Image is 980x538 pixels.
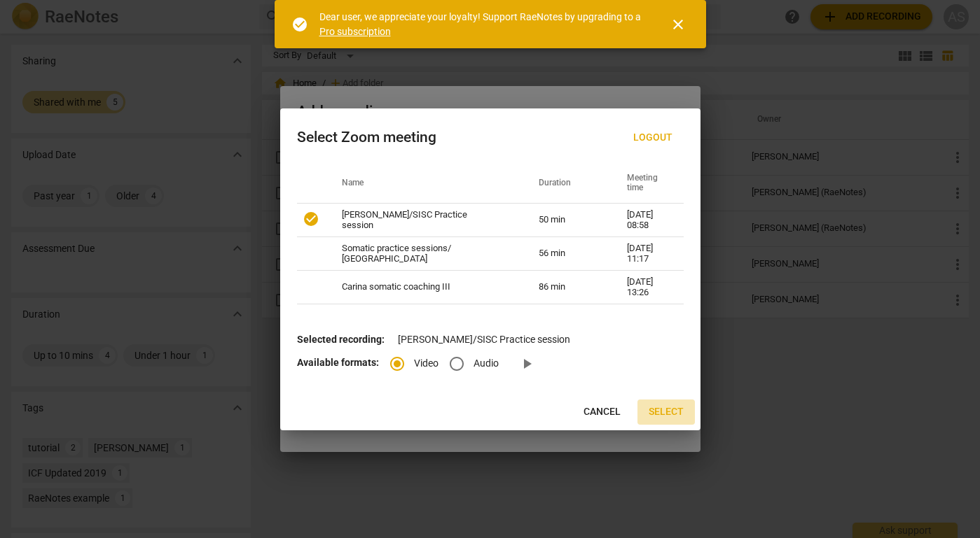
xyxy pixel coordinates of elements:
[661,8,695,41] button: Close
[510,347,544,381] a: Preview
[584,405,621,419] span: Cancel
[637,399,695,425] button: Select
[649,405,684,419] span: Select
[297,357,379,368] b: Available formats:
[610,237,684,271] td: [DATE] 11:17
[414,356,439,371] span: Video
[297,332,684,347] p: [PERSON_NAME]/SISC Practice session
[522,204,610,237] td: 50 min
[319,26,391,37] a: Pro subscription
[319,10,644,38] div: Dear user, we appreciate your loyalty! Support RaeNotes by upgrading to a
[622,125,684,150] button: Logout
[633,131,672,145] span: Logout
[291,16,308,33] span: check_circle
[297,334,385,345] b: Selected recording:
[522,164,610,204] th: Duration
[610,271,684,304] td: [DATE] 13:26
[303,211,319,227] span: check_circle
[522,237,610,271] td: 56 min
[325,271,522,304] td: Carina somatic coaching III
[474,356,499,371] span: Audio
[610,164,684,204] th: Meeting time
[390,357,510,368] div: File type
[610,204,684,237] td: [DATE] 08:58
[518,355,535,372] span: play_arrow
[670,16,686,33] span: close
[572,399,632,425] button: Cancel
[325,204,522,237] td: [PERSON_NAME]/SISC Practice session
[325,164,522,204] th: Name
[297,129,436,146] div: Select Zoom meeting
[325,237,522,271] td: Somatic practice sessions/ [GEOGRAPHIC_DATA]
[522,271,610,304] td: 86 min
